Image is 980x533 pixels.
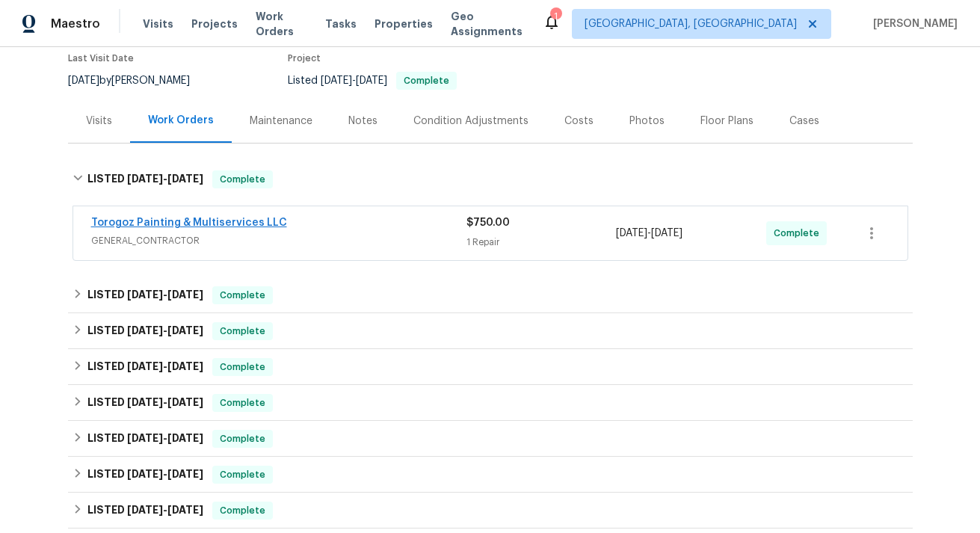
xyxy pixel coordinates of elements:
[87,430,203,448] h6: LISTED
[68,385,913,421] div: LISTED [DATE]-[DATE]Complete
[167,469,203,479] span: [DATE]
[127,173,163,184] span: [DATE]
[288,54,321,63] span: Project
[214,395,271,410] span: Complete
[466,218,510,228] span: $750.00
[127,433,163,443] span: [DATE]
[167,433,203,443] span: [DATE]
[616,226,682,241] span: -
[127,289,203,300] span: -
[68,277,913,313] div: LISTED [DATE]-[DATE]Complete
[68,313,913,349] div: LISTED [DATE]-[DATE]Complete
[127,469,163,479] span: [DATE]
[68,349,913,385] div: LISTED [DATE]-[DATE]Complete
[127,505,203,515] span: -
[87,358,203,376] h6: LISTED
[51,16,100,31] span: Maestro
[214,172,271,187] span: Complete
[127,505,163,515] span: [DATE]
[348,114,377,129] div: Notes
[127,325,163,336] span: [DATE]
[191,16,238,31] span: Projects
[68,76,99,86] span: [DATE]
[87,502,203,520] h6: LISTED
[167,361,203,372] span: [DATE]
[68,457,913,493] div: LISTED [DATE]-[DATE]Complete
[87,322,203,340] h6: LISTED
[789,114,819,129] div: Cases
[214,467,271,482] span: Complete
[629,114,665,129] div: Photos
[87,286,203,304] h6: LISTED
[167,397,203,407] span: [DATE]
[68,493,913,529] div: LISTED [DATE]-[DATE]Complete
[143,16,173,31] span: Visits
[68,421,913,457] div: LISTED [DATE]-[DATE]Complete
[127,361,163,372] span: [DATE]
[256,9,307,39] span: Work Orders
[214,288,271,303] span: Complete
[564,114,594,129] div: Costs
[167,289,203,300] span: [DATE]
[214,360,271,375] span: Complete
[87,394,203,412] h6: LISTED
[91,233,466,248] span: GENERAL_CONTRACTOR
[250,114,312,129] div: Maintenance
[127,397,203,407] span: -
[167,325,203,336] span: [DATE]
[214,431,271,446] span: Complete
[127,469,203,479] span: -
[91,218,287,228] a: Torogoz Painting & Multiservices LLC
[585,16,797,31] span: [GEOGRAPHIC_DATA], [GEOGRAPHIC_DATA]
[87,170,203,188] h6: LISTED
[616,228,647,238] span: [DATE]
[127,325,203,336] span: -
[127,361,203,372] span: -
[321,76,352,86] span: [DATE]
[214,503,271,518] span: Complete
[451,9,525,39] span: Geo Assignments
[214,324,271,339] span: Complete
[87,466,203,484] h6: LISTED
[127,433,203,443] span: -
[700,114,754,129] div: Floor Plans
[356,76,387,86] span: [DATE]
[288,76,457,86] span: Listed
[127,289,163,300] span: [DATE]
[167,173,203,184] span: [DATE]
[127,173,203,184] span: -
[774,226,825,241] span: Complete
[86,114,112,129] div: Visits
[321,76,387,86] span: -
[68,54,134,63] span: Last Visit Date
[550,9,561,24] div: 1
[167,505,203,515] span: [DATE]
[867,16,958,31] span: [PERSON_NAME]
[413,114,528,129] div: Condition Adjustments
[375,16,433,31] span: Properties
[68,72,208,90] div: by [PERSON_NAME]
[148,113,214,128] div: Work Orders
[325,19,357,29] span: Tasks
[398,76,455,85] span: Complete
[68,155,913,203] div: LISTED [DATE]-[DATE]Complete
[127,397,163,407] span: [DATE]
[466,235,617,250] div: 1 Repair
[651,228,682,238] span: [DATE]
